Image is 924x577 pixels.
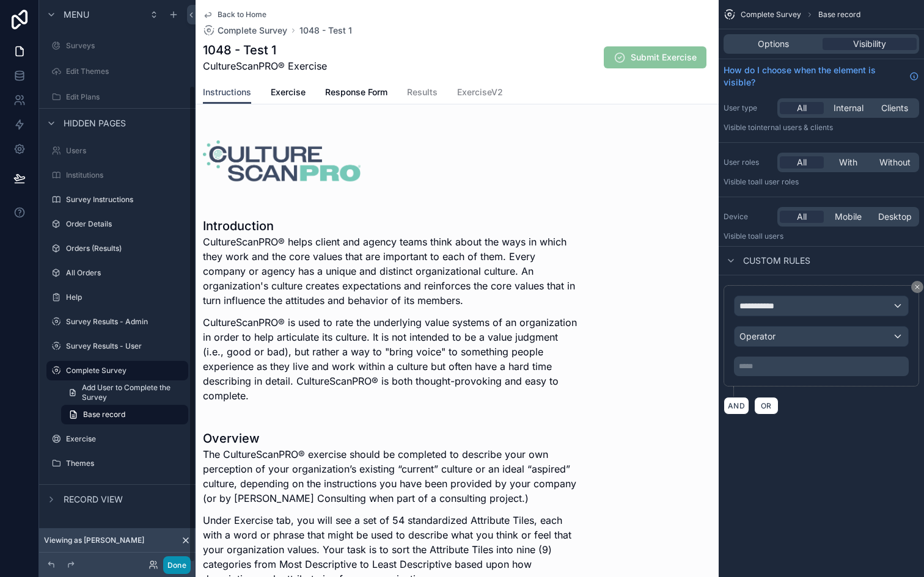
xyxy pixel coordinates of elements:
span: Exercise [271,86,306,98]
label: Survey Results - User [66,341,186,351]
button: Operator [734,326,909,347]
a: Response Form [325,81,387,106]
span: Base record [83,410,125,419]
a: Complete Survey [203,24,287,37]
span: Internal [834,102,864,114]
span: Options [758,38,789,50]
a: Exercise [46,429,188,449]
span: How do I choose when the element is visible? [724,64,904,89]
a: Survey Results - User [46,336,188,356]
label: Survey Instructions [66,195,186,205]
a: Orders (Results) [46,239,188,258]
label: Orders (Results) [66,244,186,253]
a: Complete Survey [46,361,188,380]
span: Without [879,156,911,169]
a: Instructions [203,81,251,104]
span: Hidden pages [64,117,126,129]
button: AND [724,397,749,415]
a: Survey Results - Admin [46,312,188,332]
span: Results [407,86,438,98]
button: OR [754,397,779,415]
label: Institutions [66,170,186,180]
a: Users [46,141,188,161]
span: Operator [739,331,776,341]
span: Clients [881,102,908,114]
p: Visible to [724,123,919,132]
label: Device [724,212,772,222]
label: Complete Survey [66,366,181,376]
span: Mobile [835,211,862,223]
label: Users [66,146,186,156]
span: All [797,156,807,169]
label: Surveys [66,41,186,51]
a: How do I choose when the element is visible? [724,64,919,89]
label: Order Details [66,219,186,229]
label: Edit Themes [66,67,186,76]
span: Add User to Complete the Survey [82,383,181,402]
label: Edit Plans [66,92,186,102]
a: Base record [61,405,188,424]
a: Edit Themes [46,62,188,81]
span: Custom rules [743,255,810,267]
span: Menu [64,9,89,21]
a: Surveys [46,36,188,56]
label: Survey Results - Admin [66,317,186,327]
a: Exercise [271,81,306,106]
a: Results [407,81,438,106]
h1: 1048 - Test 1 [203,42,327,59]
span: Complete Survey [741,10,801,20]
span: Back to Home [218,10,266,20]
span: CultureScanPRO® Exercise [203,59,327,73]
label: Themes [66,459,186,468]
span: All [797,211,807,223]
a: Survey Instructions [46,190,188,209]
span: With [839,156,857,169]
span: all users [755,231,783,241]
a: Help [46,288,188,307]
label: User type [724,103,772,113]
a: Order Details [46,214,188,234]
label: Exercise [66,434,186,444]
span: Base record [818,10,860,20]
span: Record view [64,493,123,506]
span: All [797,102,807,114]
a: Themes [46,454,188,473]
span: Viewing as [PERSON_NAME] [44,535,144,545]
a: Add User to Complete the Survey [61,383,188,402]
p: Visible to [724,231,919,241]
button: Done [163,556,191,574]
p: Visible to [724,177,919,187]
span: All user roles [755,177,799,186]
span: Visibility [853,38,886,50]
label: User roles [724,158,772,167]
span: OR [758,401,774,410]
span: ExerciseV2 [457,86,503,98]
label: Help [66,292,186,302]
span: Response Form [325,86,387,98]
a: Back to Home [203,10,266,20]
span: Complete Survey [218,24,287,37]
a: All Orders [46,263,188,283]
a: Institutions [46,165,188,185]
a: Edit Plans [46,87,188,107]
a: ExerciseV2 [457,81,503,106]
span: Internal users & clients [755,123,833,132]
span: Instructions [203,86,251,98]
span: Desktop [878,211,912,223]
a: 1048 - Test 1 [299,24,352,37]
label: All Orders [66,268,186,278]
